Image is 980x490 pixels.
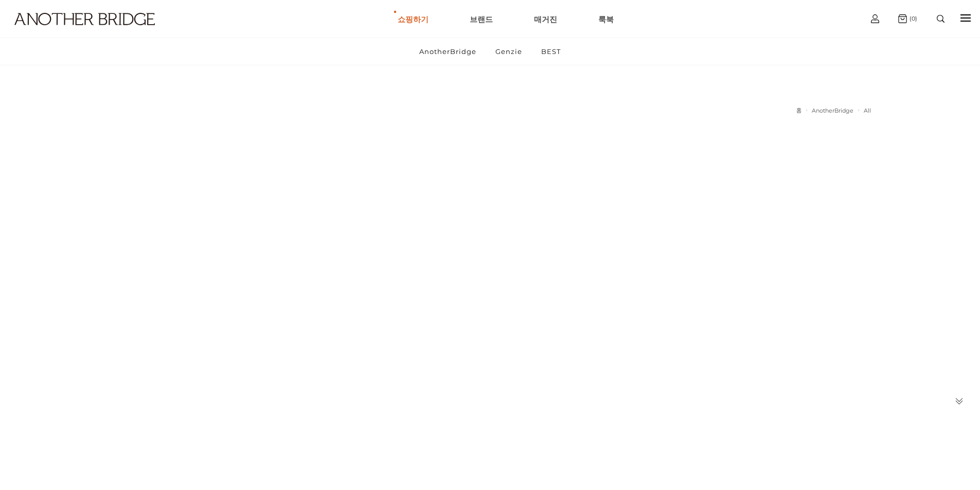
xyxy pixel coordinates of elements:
[534,1,557,38] a: 매거진
[898,14,917,23] a: (0)
[5,13,152,50] a: logo
[796,107,801,114] a: 홈
[14,13,155,25] img: logo
[470,1,493,38] a: 브랜드
[487,38,531,65] a: Genzie
[411,38,485,65] a: AnotherBridge
[871,14,879,23] img: cart
[864,107,871,114] a: All
[812,107,853,114] a: AnotherBridge
[398,1,429,38] a: 쇼핑하기
[937,15,945,23] img: search
[598,1,614,38] a: 룩북
[532,38,569,65] a: BEST
[907,15,917,22] span: (0)
[898,14,907,23] img: cart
